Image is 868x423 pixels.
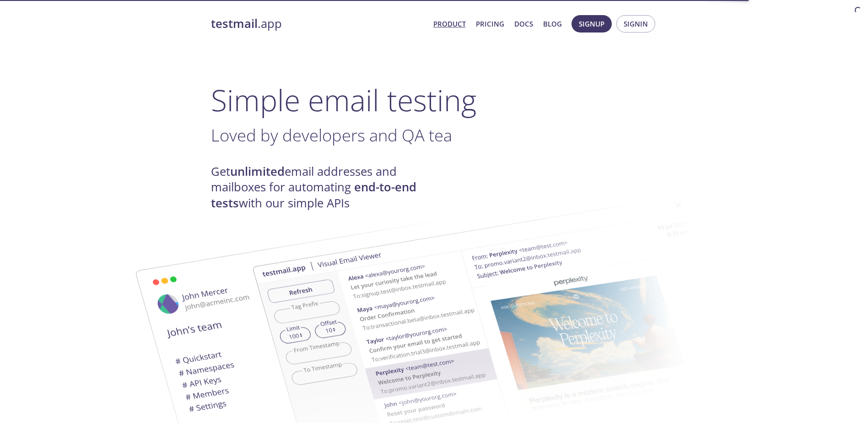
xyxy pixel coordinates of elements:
span: Loved by developers and QA tea [211,124,452,146]
strong: end-to-end tests [211,179,416,211]
h1: Simple email testing [211,82,658,118]
a: Blog [543,18,562,30]
a: testmail.app [211,16,426,32]
h4: Get email addresses and mailboxes for automating with our simple APIs [211,164,434,211]
span: Signup [579,18,604,30]
button: Signup [571,15,612,33]
a: Product [433,18,466,30]
a: Pricing [476,18,504,30]
strong: unlimited [230,163,285,179]
span: Signin [624,18,648,30]
button: Signin [616,15,655,33]
a: Docs [514,18,533,30]
strong: testmail [211,16,258,32]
